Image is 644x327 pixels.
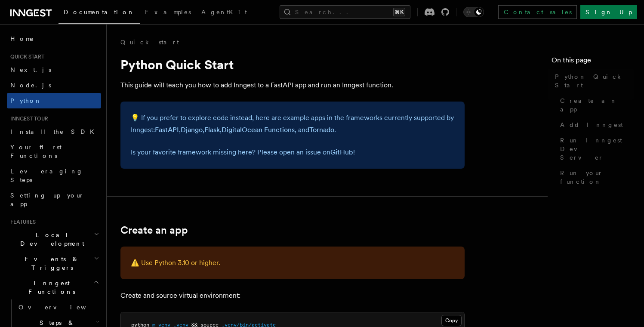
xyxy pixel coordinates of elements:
[557,93,634,117] a: Create an app
[498,5,577,19] a: Contact sales
[280,5,410,19] button: Search...⌘K
[330,148,353,156] a: GitHub
[560,96,634,114] span: Create an app
[7,251,101,275] button: Events & Triggers
[120,290,465,302] p: Create and source virtual environment:
[7,219,36,225] span: Features
[463,7,484,17] button: Toggle dark mode
[552,55,634,69] h4: On this page
[7,93,101,108] a: Python
[10,82,51,89] span: Node.js
[10,144,62,159] span: Your first Functions
[557,133,634,165] a: Run Inngest Dev Server
[580,5,637,19] a: Sign Up
[7,227,101,251] button: Local Development
[120,38,179,46] a: Quick start
[59,3,140,24] a: Documentation
[7,275,101,299] button: Inngest Functions
[145,9,191,15] span: Examples
[557,165,634,189] a: Run your function
[120,79,465,91] p: This guide will teach you how to add Inngest to a FastAPI app and run an Inngest function.
[10,128,99,135] span: Install the SDK
[120,224,188,236] a: Create an app
[10,168,83,183] span: Leveraging Steps
[10,97,42,104] span: Python
[131,112,454,136] p: 💡 If you prefer to explore code instead, here are example apps in the frameworks currently suppor...
[10,192,84,207] span: Setting up your app
[7,255,94,272] span: Events & Triggers
[441,315,462,326] button: Copy
[7,231,94,248] span: Local Development
[560,136,634,162] span: Run Inngest Dev Server
[204,126,220,134] a: Flask
[140,3,196,23] a: Examples
[196,3,252,23] a: AgentKit
[7,279,93,296] span: Inngest Functions
[131,257,454,269] p: ⚠️ Use Python 3.10 or higher.
[18,304,107,311] span: Overview
[155,126,179,134] a: FastAPI
[181,126,203,134] a: Django
[15,299,101,315] a: Overview
[7,163,101,188] a: Leveraging Steps
[10,66,51,73] span: Next.js
[7,77,101,93] a: Node.js
[309,126,334,134] a: Tornado
[222,126,295,134] a: DigitalOcean Functions
[201,9,247,15] span: AgentKit
[560,120,623,129] span: Add Inngest
[7,62,101,77] a: Next.js
[552,69,634,93] a: Python Quick Start
[120,57,465,72] h1: Python Quick Start
[7,31,101,46] a: Home
[557,117,634,133] a: Add Inngest
[7,53,44,60] span: Quick start
[7,115,48,122] span: Inngest tour
[131,146,454,158] p: Is your favorite framework missing here? Please open an issue on !
[393,8,405,16] kbd: ⌘K
[560,169,634,186] span: Run your function
[64,9,135,15] span: Documentation
[7,124,101,139] a: Install the SDK
[7,139,101,163] a: Your first Functions
[7,188,101,212] a: Setting up your app
[10,34,34,43] span: Home
[555,72,634,89] span: Python Quick Start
